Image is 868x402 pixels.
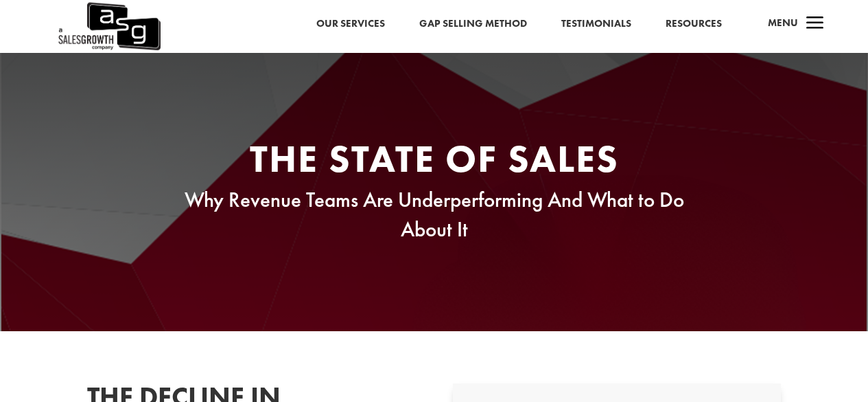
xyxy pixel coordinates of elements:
a: Resources [666,15,722,33]
h1: The State of Sales [174,139,695,185]
span: a [801,10,829,38]
a: Gap Selling Method [419,15,527,33]
a: Our Services [316,15,385,33]
span: Menu [768,16,798,30]
a: Testimonials [561,15,631,33]
p: Why Revenue Teams Are Underperforming And What to Do About It [174,185,695,245]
